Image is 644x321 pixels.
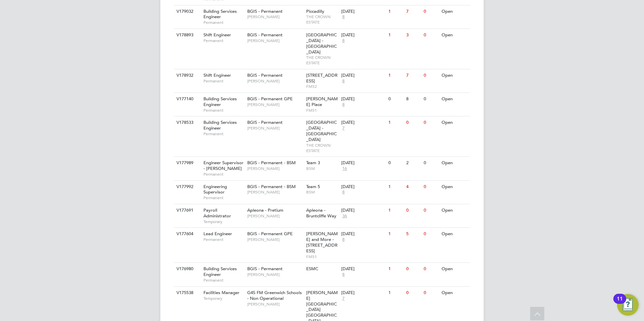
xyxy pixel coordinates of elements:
[387,228,404,240] div: 1
[203,160,244,171] span: Engineer Supervisor - [PERSON_NAME]
[440,204,469,217] div: Open
[175,93,198,105] div: V177140
[247,8,283,14] span: BGIS - Permanent
[203,172,244,177] span: Permanent
[247,78,303,84] span: [PERSON_NAME]
[203,184,227,195] span: Engineering Supervisor
[203,296,244,301] span: Temporary
[306,143,338,153] span: THE CROWN ESTATE
[440,181,469,193] div: Open
[341,126,346,131] span: 7
[306,166,338,171] span: BSM
[341,266,385,272] div: [DATE]
[405,69,422,82] div: 7
[203,131,244,137] span: Permanent
[341,78,346,84] span: 8
[440,228,469,240] div: Open
[247,72,283,78] span: BGIS - Permanent
[405,116,422,129] div: 0
[203,195,244,201] span: Permanent
[422,69,440,82] div: 0
[341,102,346,108] span: 8
[341,9,385,14] div: [DATE]
[247,290,302,301] span: G4S FM Greenwich Schools - Non Operational
[247,14,303,20] span: [PERSON_NAME]
[405,287,422,299] div: 0
[440,116,469,129] div: Open
[175,5,198,18] div: V179032
[306,108,338,113] span: FMS1
[341,237,346,243] span: 8
[341,208,385,213] div: [DATE]
[306,84,338,89] span: FMS2
[247,266,283,272] span: BGIS - Permanent
[422,29,440,41] div: 0
[341,290,385,296] div: [DATE]
[203,32,231,38] span: Shift Engineer
[440,263,469,275] div: Open
[341,120,385,126] div: [DATE]
[341,189,346,195] span: 8
[306,72,337,84] span: [STREET_ADDRESS]
[175,29,198,41] div: V178893
[440,69,469,82] div: Open
[306,96,338,107] span: [PERSON_NAME] Place
[247,96,293,102] span: BGIS - Permanent GPE
[341,166,348,172] span: 16
[306,32,337,55] span: [GEOGRAPHIC_DATA] - [GEOGRAPHIC_DATA]
[203,207,231,219] span: Payroll Administrator
[203,38,244,43] span: Permanent
[247,231,293,237] span: BGIS - Permanent GPE
[203,8,237,20] span: Building Services Engineer
[341,14,346,20] span: 8
[387,29,404,41] div: 1
[175,116,198,129] div: V178533
[440,5,469,18] div: Open
[175,181,198,193] div: V177992
[341,160,385,166] div: [DATE]
[387,5,404,18] div: 1
[247,237,303,242] span: [PERSON_NAME]
[422,93,440,105] div: 0
[306,14,338,25] span: THE CROWN ESTATE
[617,294,639,316] button: Open Resource Center, 11 new notifications
[341,38,346,44] span: 8
[341,213,348,219] span: 36
[247,126,303,131] span: [PERSON_NAME]
[422,204,440,217] div: 0
[405,181,422,193] div: 4
[203,108,244,113] span: Permanent
[341,231,385,237] div: [DATE]
[247,184,296,189] span: BGIS - Permanent - BSM
[175,228,198,240] div: V177604
[387,287,404,299] div: 1
[306,266,318,272] span: ESMC
[422,228,440,240] div: 0
[405,204,422,217] div: 0
[247,38,303,43] span: [PERSON_NAME]
[440,93,469,105] div: Open
[306,160,320,166] span: Team 3
[247,160,296,166] span: BGIS - Permanent - BSM
[387,204,404,217] div: 1
[422,5,440,18] div: 0
[422,157,440,169] div: 0
[306,184,320,189] span: Team 5
[387,263,404,275] div: 1
[387,181,404,193] div: 1
[405,5,422,18] div: 7
[387,69,404,82] div: 1
[203,237,244,242] span: Permanent
[247,166,303,171] span: [PERSON_NAME]
[203,278,244,283] span: Permanent
[247,213,303,219] span: [PERSON_NAME]
[341,296,346,301] span: 7
[306,119,337,142] span: [GEOGRAPHIC_DATA] - [GEOGRAPHIC_DATA]
[422,287,440,299] div: 0
[306,55,338,65] span: THE CROWN ESTATE
[175,157,198,169] div: V177989
[405,93,422,105] div: 8
[306,231,338,254] span: [PERSON_NAME] and More - [STREET_ADDRESS]
[440,287,469,299] div: Open
[247,301,303,307] span: [PERSON_NAME]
